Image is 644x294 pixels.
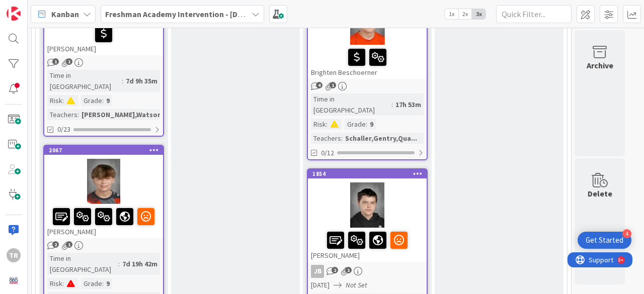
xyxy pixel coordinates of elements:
[52,241,59,248] span: 2
[308,228,427,262] div: [PERSON_NAME]
[311,280,330,290] span: [DATE]
[120,258,160,269] div: 7d 19h 42m
[308,169,427,178] div: 1854
[330,82,336,88] span: 1
[21,2,46,14] span: Support
[586,235,623,245] div: Get Started
[81,278,102,289] div: Grade
[341,133,343,144] span: :
[47,95,62,106] div: Risk
[122,75,123,86] span: :
[588,187,612,200] div: Delete
[62,278,64,289] span: :
[622,229,631,238] div: 4
[345,119,366,130] div: Grade
[79,109,184,120] div: [PERSON_NAME],Watson,Hat...
[104,278,112,289] div: 9
[47,278,62,289] div: Risk
[7,248,21,262] div: TR
[311,133,341,144] div: Teachers
[346,280,367,289] i: Not Set
[332,267,338,273] span: 2
[66,58,72,65] span: 1
[47,253,118,275] div: Time in [GEOGRAPHIC_DATA]
[311,265,324,278] div: JB
[445,9,458,19] span: 1x
[311,93,391,116] div: Time in [GEOGRAPHIC_DATA]
[105,9,280,19] b: Freshman Academy Intervention - [DATE]-[DATE]
[77,109,79,120] span: :
[391,99,393,110] span: :
[587,59,613,71] div: Archive
[44,21,163,55] div: [PERSON_NAME]
[104,95,112,106] div: 9
[118,258,120,269] span: :
[81,95,102,106] div: Grade
[51,8,79,20] span: Kanban
[7,273,21,287] img: avatar
[308,45,427,79] div: Brighten Beschoerner
[311,119,326,130] div: Risk
[312,170,427,177] div: 1854
[326,119,328,130] span: :
[366,119,367,130] span: :
[7,7,21,21] img: Visit kanbanzone.com
[578,232,631,249] div: Open Get Started checklist, remaining modules: 4
[49,147,163,154] div: 2067
[102,95,104,106] span: :
[308,169,427,262] div: 1854[PERSON_NAME]
[52,58,59,65] span: 1
[472,9,486,19] span: 3x
[123,75,160,86] div: 7d 9h 35m
[343,133,420,144] div: Schaller,Gentry,Qua...
[308,265,427,278] div: JB
[44,204,163,238] div: [PERSON_NAME]
[62,95,64,106] span: :
[66,241,72,248] span: 1
[321,148,334,158] span: 0/12
[393,99,424,110] div: 17h 53m
[102,278,104,289] span: :
[57,124,70,135] span: 0/23
[44,146,163,155] div: 2067
[316,82,323,88] span: 4
[44,146,163,238] div: 2067[PERSON_NAME]
[496,5,572,23] input: Quick Filter...
[47,109,77,120] div: Teachers
[47,70,122,92] div: Time in [GEOGRAPHIC_DATA]
[367,119,376,130] div: 9
[51,4,56,12] div: 9+
[345,267,352,273] span: 1
[458,9,472,19] span: 2x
